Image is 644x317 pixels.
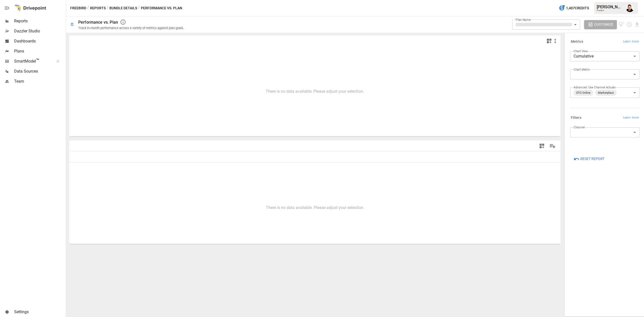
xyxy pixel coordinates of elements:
button: Reset Report [570,154,608,164]
span: SmartModel [14,58,51,64]
span: Dashboards [14,38,65,44]
button: Customize [584,20,617,29]
span: Reset Report [580,156,605,162]
label: Chart Metric [574,67,590,72]
span: Customize [594,21,613,28]
span: Reports [14,18,65,24]
div: There is no data available. Please adjust your selection. [266,89,364,94]
span: Learn more [623,115,639,120]
div: Track in-month performance across a variety of metrics against plan goals. [78,26,184,30]
span: ™ [36,58,39,64]
span: 1,407 Credits [566,5,589,11]
p: There is no data available. Please adjust your selection. [266,205,364,211]
span: Plans [14,48,65,54]
div: 🗓 [70,22,74,27]
span: DTC Online [574,90,592,96]
div: Freebird [597,9,623,12]
label: Chart View [574,49,588,53]
img: Francisco Sanchez [626,4,634,12]
button: Reports [90,5,106,11]
span: Learn more [623,39,639,44]
span: Team [14,78,65,84]
span: Marketplace [596,90,616,96]
div: Cumulative [570,51,639,61]
button: Download report [634,22,640,27]
label: Plan Name [516,18,531,22]
button: Schedule report [626,22,632,27]
div: / [138,5,140,11]
label: Advanced: Use Channel Actuals [574,85,616,89]
span: Settings [14,309,65,315]
button: View documentation [619,20,625,29]
label: Channel [574,125,585,129]
span: Data Sources [14,68,65,74]
button: Francisco Sanchez [623,1,637,15]
div: / [87,5,89,11]
div: / [107,5,108,11]
div: [PERSON_NAME] [597,5,623,9]
button: Bundle Details [109,5,137,11]
h6: Filters [571,115,581,121]
button: 1,407Credits [557,4,591,13]
button: Manage Columns [547,140,558,152]
div: Performance vs. Plan [78,20,118,25]
h6: Metrics [571,39,583,44]
button: Freebird [70,5,86,11]
span: Dazzler Studio [14,28,65,34]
